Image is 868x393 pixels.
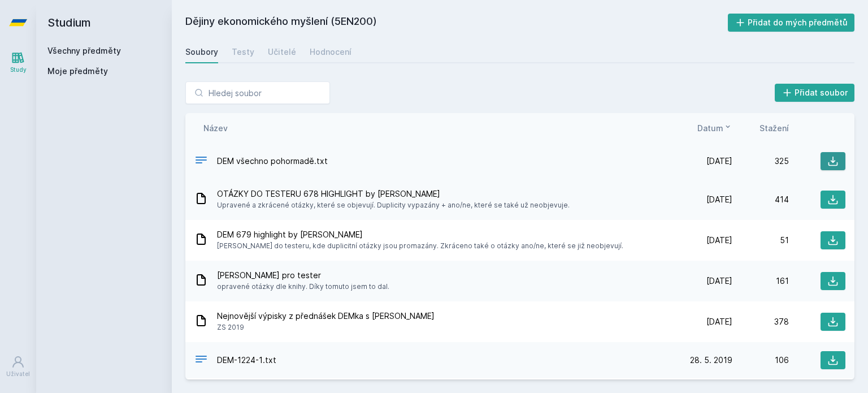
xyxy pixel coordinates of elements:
[268,46,296,58] div: Učitelé
[706,156,732,167] span: [DATE]
[185,14,728,32] h2: Dějiny ekonomického myšlení (5EN200)
[2,45,34,80] a: Study
[706,275,732,287] span: [DATE]
[194,153,208,170] div: TXT
[759,122,789,134] button: Stažení
[6,370,30,378] div: Uživatel
[310,41,351,63] a: Hodnocení
[232,41,254,63] a: Testy
[217,156,328,167] span: DEM všechno pohormadě.txt
[217,310,435,322] span: Nejnovější výpisky z přednášek DEMka s [PERSON_NAME]
[775,84,855,102] button: Přidat soubor
[706,316,732,327] span: [DATE]
[268,41,296,63] a: Učitelé
[47,46,121,55] a: Všechny předměty
[185,81,330,104] input: Hledej soubor
[2,349,34,384] a: Uživatel
[697,122,723,134] span: Datum
[732,355,789,366] div: 106
[217,355,276,366] span: DEM-1224-1.txt
[732,156,789,167] div: 325
[47,66,108,77] span: Moje předměty
[728,14,855,32] button: Přidat do mých předmětů
[194,352,208,369] div: TXT
[217,200,570,211] span: Upravené a zkrácené otázky, které se objevují. Duplicity vypazány + ano/ne, které se také už neob...
[706,235,732,246] span: [DATE]
[217,240,623,252] span: [PERSON_NAME] do testeru, kde duplicitní otázky jsou promazány. Zkráceno také o otázky ano/ne, kt...
[217,270,389,281] span: [PERSON_NAME] pro tester
[690,355,732,366] span: 28. 5. 2019
[732,316,789,327] div: 378
[217,322,435,333] span: ZS 2019
[185,46,218,58] div: Soubory
[706,194,732,205] span: [DATE]
[203,122,228,134] button: Název
[217,281,389,292] span: opravené otázky dle knihy. Díky tomuto jsem to dal.
[217,229,623,240] span: DEM 679 highlight by [PERSON_NAME]
[732,275,789,287] div: 161
[185,41,218,63] a: Soubory
[732,235,789,246] div: 51
[10,66,27,74] div: Study
[310,46,351,58] div: Hodnocení
[732,194,789,205] div: 414
[217,188,570,200] span: OTÁZKY DO TESTERU 678 HIGHLIGHT by [PERSON_NAME]
[232,46,254,58] div: Testy
[697,122,732,134] button: Datum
